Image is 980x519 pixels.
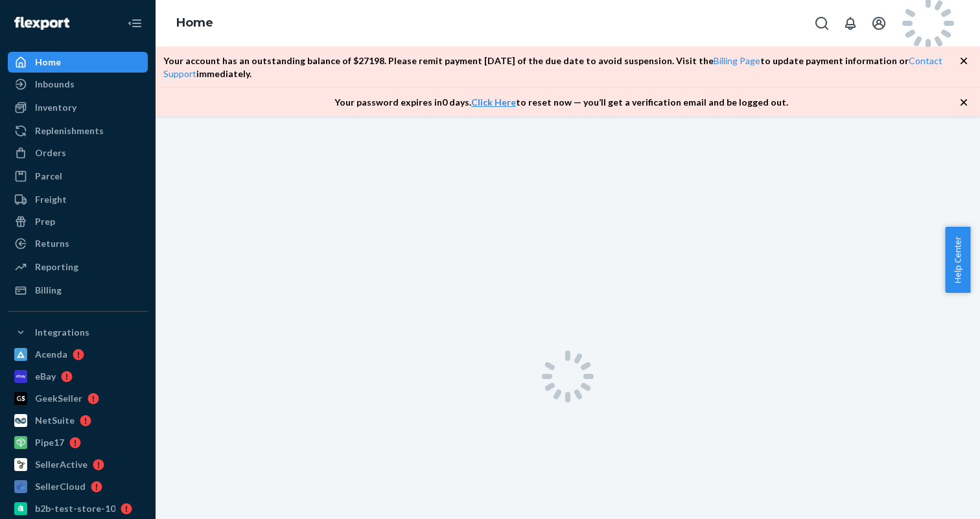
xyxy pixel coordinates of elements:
[471,97,516,108] a: Click Here
[334,96,788,109] p: Your password expires in 0 days . to reset now — you’ll get a verification email and be logged out.
[35,124,104,137] div: Replenishments
[122,10,148,36] button: Close Navigation
[714,55,760,66] a: Billing Page
[35,414,75,427] div: NetSuite
[8,189,148,210] a: Freight
[35,436,64,449] div: Pipe17
[35,170,62,183] div: Parcel
[8,410,148,431] a: NetSuite
[35,260,78,273] div: Reporting
[35,480,86,493] div: SellerCloud
[8,388,148,409] a: GeekSeller
[8,344,148,365] a: Acenda
[8,97,148,118] a: Inventory
[35,237,69,250] div: Returns
[176,16,213,30] a: Home
[809,10,835,36] button: Open Search Box
[35,284,62,297] div: Billing
[945,227,970,293] button: Help Center
[8,280,148,301] a: Billing
[8,211,148,232] a: Prep
[8,366,148,387] a: eBay
[35,326,89,339] div: Integrations
[35,146,66,159] div: Orders
[8,143,148,163] a: Orders
[35,101,76,114] div: Inventory
[8,476,148,497] a: SellerCloud
[866,10,892,36] button: Open account menu
[35,56,61,69] div: Home
[8,233,148,254] a: Returns
[35,502,115,515] div: b2b-test-store-10
[35,78,75,91] div: Inbounds
[837,10,863,36] button: Open notifications
[35,370,56,383] div: eBay
[8,257,148,277] a: Reporting
[14,17,69,30] img: Flexport logo
[35,193,67,206] div: Freight
[8,322,148,343] button: Integrations
[35,348,67,361] div: Acenda
[8,74,148,95] a: Inbounds
[166,5,224,42] ol: breadcrumbs
[8,498,148,519] a: b2b-test-store-10
[8,52,148,73] a: Home
[35,215,55,228] div: Prep
[8,454,148,475] a: SellerActive
[35,392,82,405] div: GeekSeller
[8,432,148,453] a: Pipe17
[163,54,959,80] p: Your account has an outstanding balance of $ 27198 . Please remit payment [DATE] of the due date ...
[8,166,148,187] a: Parcel
[35,458,87,471] div: SellerActive
[8,121,148,141] a: Replenishments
